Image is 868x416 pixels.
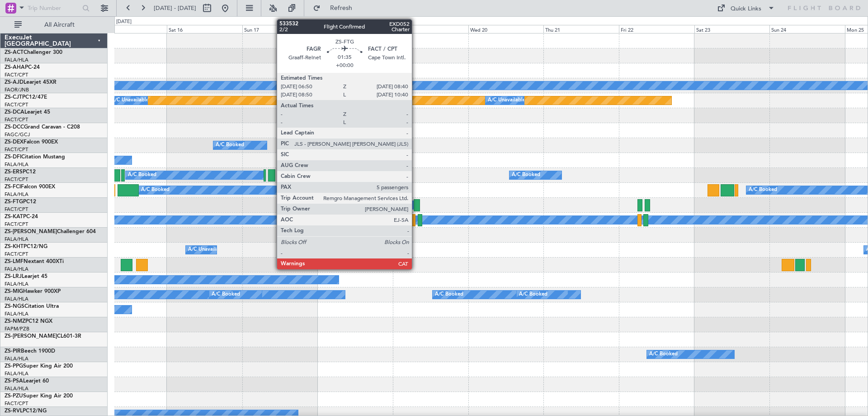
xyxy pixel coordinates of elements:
[5,169,23,175] span: ZS-ERS
[5,95,47,100] a: ZS-CJTPC12/47E
[5,363,23,369] span: ZS-PPG
[5,101,28,108] a: FACT/CPT
[5,236,28,243] a: FALA/HLA
[289,139,318,152] div: A/C Booked
[5,110,24,115] span: ZS-DCA
[5,334,57,339] span: ZS-[PERSON_NAME]
[317,25,393,33] div: Mon 18
[5,304,59,309] a: ZS-NGSCitation Ultra
[519,288,547,301] div: A/C Booked
[5,325,29,332] a: FAPM/PZB
[28,1,80,15] input: Trip Number
[5,244,47,249] a: ZS-KHTPC12/NG
[694,25,770,33] div: Sat 23
[5,191,28,198] a: FALA/HLA
[5,334,81,339] a: ZS-[PERSON_NAME]CL601-3R
[731,5,761,14] div: Quick Links
[322,5,360,11] span: Refresh
[5,131,30,138] a: FAGC/GCJ
[5,370,28,377] a: FALA/HLA
[154,4,196,12] span: [DATE] - [DATE]
[5,349,21,354] span: ZS-PIR
[5,274,47,279] a: ZS-LRJLearjet 45
[5,80,57,85] a: ZS-AJDLearjet 45XR
[5,400,28,407] a: FACT/CPT
[5,378,23,384] span: ZS-PSA
[5,154,21,160] span: ZS-DFI
[5,124,24,130] span: ZS-DCC
[749,183,777,197] div: A/C Booked
[5,311,28,317] a: FALA/HLA
[188,243,226,257] div: A/C Unavailable
[5,161,28,168] a: FALA/HLA
[128,168,156,182] div: A/C Booked
[5,86,29,93] a: FAOR/JNB
[5,139,58,145] a: ZS-DEXFalcon 900EX
[5,80,24,85] span: ZS-AJD
[10,18,98,32] button: All Aircraft
[5,199,36,205] a: ZS-FTGPC12
[649,348,678,361] div: A/C Booked
[5,214,23,220] span: ZS-KAT
[91,25,167,33] div: Fri 15
[5,244,24,249] span: ZS-KHT
[309,1,363,15] button: Refresh
[5,363,73,369] a: ZS-PPGSuper King Air 200
[468,25,544,33] div: Wed 20
[5,355,28,362] a: FALA/HLA
[5,184,21,190] span: ZS-FCI
[5,169,36,175] a: ZS-ERSPC12
[5,221,28,228] a: FACT/CPT
[5,57,28,63] a: FALA/HLA
[5,214,38,220] a: ZS-KATPC-24
[393,25,468,33] div: Tue 19
[5,50,62,55] a: ZS-ACTChallenger 300
[5,199,23,205] span: ZS-FTG
[712,1,779,15] button: Quick Links
[5,65,25,70] span: ZS-AHA
[5,408,47,414] a: ZS-RVLPC12/NG
[24,22,95,28] span: All Aircraft
[5,289,61,294] a: ZS-MIGHawker 900XP
[5,110,50,115] a: ZS-DCALearjet 45
[435,288,463,301] div: A/C Booked
[5,259,64,264] a: ZS-LMFNextant 400XTi
[543,25,619,33] div: Thu 21
[5,50,24,55] span: ZS-ACT
[5,154,65,160] a: ZS-DFICitation Mustang
[5,319,52,324] a: ZS-NMZPC12 NGX
[216,139,244,152] div: A/C Booked
[5,206,28,213] a: FACT/CPT
[512,168,540,182] div: A/C Booked
[5,274,22,279] span: ZS-LRJ
[5,251,28,258] a: FACT/CPT
[5,139,24,145] span: ZS-DEX
[5,266,28,273] a: FALA/HLA
[5,259,24,264] span: ZS-LMF
[5,304,24,309] span: ZS-NGS
[488,94,525,107] div: A/C Unavailable
[345,243,382,257] div: A/C Unavailable
[5,296,28,302] a: FALA/HLA
[359,198,388,212] div: A/C Booked
[242,25,318,33] div: Sun 17
[5,176,28,183] a: FACT/CPT
[167,25,242,33] div: Sat 16
[5,349,55,354] a: ZS-PIRBeech 1900D
[5,281,28,287] a: FALA/HLA
[5,229,96,234] a: ZS-[PERSON_NAME]Challenger 604
[5,146,28,153] a: FACT/CPT
[5,319,25,324] span: ZS-NMZ
[5,95,22,100] span: ZS-CJT
[5,393,73,399] a: ZS-PZUSuper King Air 200
[5,229,57,234] span: ZS-[PERSON_NAME]
[5,385,28,392] a: FALA/HLA
[5,72,28,78] a: FACT/CPT
[769,25,845,33] div: Sun 24
[5,124,80,130] a: ZS-DCCGrand Caravan - C208
[5,184,55,190] a: ZS-FCIFalcon 900EX
[5,116,28,123] a: FACT/CPT
[141,183,170,197] div: A/C Booked
[116,18,132,26] div: [DATE]
[212,288,240,301] div: A/C Booked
